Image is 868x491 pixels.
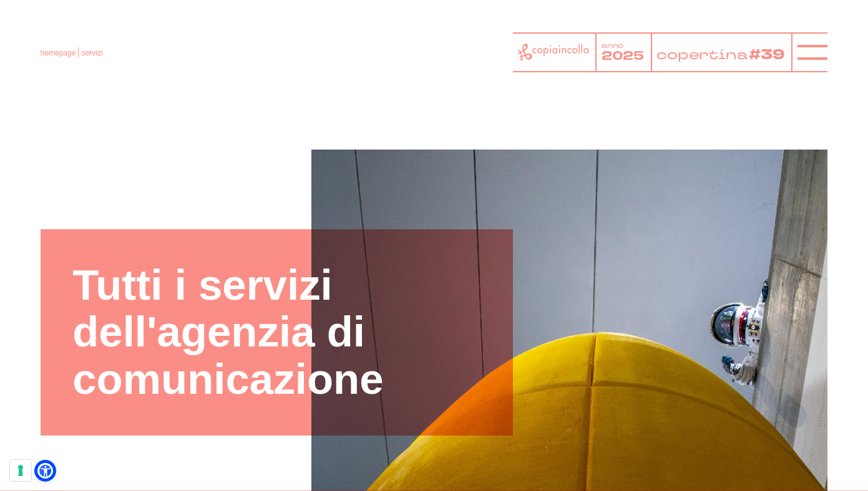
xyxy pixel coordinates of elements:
button: Le tue preferenze relative al consenso per le tecnologie di tracciamento [10,460,31,481]
tspan: anno [602,41,624,50]
a: Open Accessibility Menu [37,463,53,479]
a: homepage [41,49,76,57]
tspan: 2025 [602,47,645,64]
tspan: #39 [749,45,786,65]
span: servizi [81,49,102,57]
tspan: copertina [656,45,748,64]
h1: Tutti i servizi dell'agenzia di comunicazione [72,262,480,404]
